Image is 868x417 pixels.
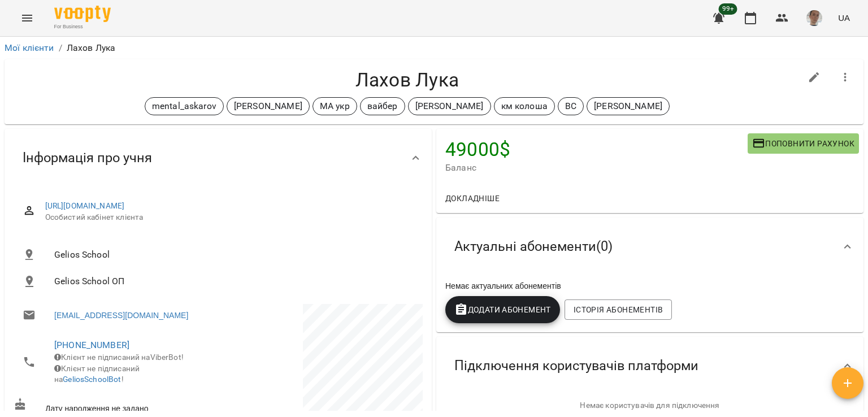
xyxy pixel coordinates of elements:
[443,278,857,294] div: Немає актуальних абонементів
[320,99,350,113] p: МА укр
[574,303,663,316] span: Історія абонементів
[63,375,121,384] a: GeliosSchoolBot
[454,357,698,375] span: Підключення користувачів платформи
[752,137,854,150] span: Поповнити рахунок
[54,364,140,384] span: Клієнт не підписаний на !
[719,3,737,15] span: 99+
[415,99,484,113] p: [PERSON_NAME]
[5,129,432,187] div: Інформація про учня
[748,133,859,154] button: Поповнити рахунок
[834,7,854,28] button: UA
[408,97,491,115] div: [PERSON_NAME]
[14,68,801,92] h4: Лахов Лука
[594,99,662,113] p: [PERSON_NAME]
[501,99,548,113] p: км колоша
[67,41,115,55] p: Лахов Лука
[494,97,555,115] div: км колоша
[445,296,560,323] button: Додати Абонемент
[454,303,551,316] span: Додати Абонемент
[565,99,576,113] p: ВС
[436,218,863,276] div: Актуальні абонементи(0)
[145,97,224,115] div: mental_askarov
[14,5,41,32] button: Menu
[54,23,111,31] span: For Business
[313,97,357,115] div: МА укр
[54,310,188,321] a: [EMAIL_ADDRESS][DOMAIN_NAME]
[54,6,111,22] img: Voopty Logo
[454,238,613,255] span: Актуальні абонементи ( 0 )
[445,138,748,161] h4: 49000 $
[234,99,302,113] p: [PERSON_NAME]
[445,161,748,175] span: Баланс
[45,212,414,223] span: Особистий кабінет клієнта
[445,192,500,205] span: Докладніше
[436,337,863,395] div: Підключення користувачів платформи
[45,201,125,210] a: [URL][DOMAIN_NAME]
[806,10,822,26] img: 4dd45a387af7859874edf35ff59cadb1.jpg
[838,12,850,24] span: UA
[227,97,310,115] div: [PERSON_NAME]
[59,41,62,55] li: /
[54,275,414,288] span: Gelios School ОП
[5,41,863,55] nav: breadcrumb
[11,396,218,416] div: Дату народження не задано
[587,97,670,115] div: [PERSON_NAME]
[558,97,584,115] div: ВС
[360,97,405,115] div: вайбер
[565,299,672,320] button: Історія абонементів
[445,400,854,411] p: Немає користувачів для підключення
[367,99,398,113] p: вайбер
[54,248,414,262] span: Gelios School
[23,149,152,167] span: Інформація про учня
[54,340,129,350] a: [PHONE_NUMBER]
[5,42,54,53] a: Мої клієнти
[152,99,216,113] p: mental_askarov
[441,188,504,208] button: Докладніше
[54,353,184,362] span: Клієнт не підписаний на ViberBot!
